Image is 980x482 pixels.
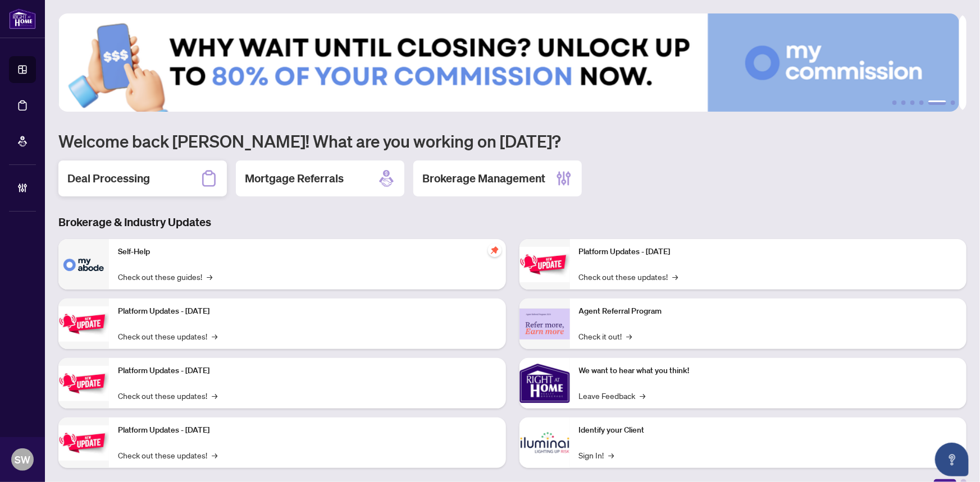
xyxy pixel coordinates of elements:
[58,425,109,461] img: Platform Updates - July 8, 2025
[901,100,906,105] button: 2
[58,13,959,112] img: Slide 4
[58,239,109,290] img: Self-Help
[579,270,678,283] a: Check out these updates!→
[118,270,212,283] a: Check out these guides!→
[609,449,614,461] span: →
[422,171,545,186] h2: Brokerage Management
[118,365,497,377] p: Platform Updates - [DATE]
[212,449,217,461] span: →
[245,171,344,186] h2: Mortgage Referrals
[118,389,217,402] a: Check out these updates!→
[207,270,212,283] span: →
[118,424,497,437] p: Platform Updates - [DATE]
[118,305,497,318] p: Platform Updates - [DATE]
[579,246,958,258] p: Platform Updates - [DATE]
[579,424,958,437] p: Identify your Client
[58,366,109,401] img: Platform Updates - July 21, 2025
[58,306,109,342] img: Platform Updates - September 16, 2025
[212,389,217,402] span: →
[928,100,946,105] button: 5
[118,330,217,342] a: Check out these updates!→
[579,365,958,377] p: We want to hear what you think!
[935,443,969,476] button: Open asap
[579,305,958,318] p: Agent Referral Program
[15,452,30,467] span: SW
[519,247,570,282] img: Platform Updates - June 23, 2025
[627,330,632,342] span: →
[519,358,570,408] img: We want to hear what you think!
[67,171,150,186] h2: Deal Processing
[118,246,497,258] p: Self-Help
[579,330,632,342] a: Check it out!→
[118,449,217,461] a: Check out these updates!→
[488,244,502,257] span: pushpin
[579,449,614,461] a: Sign In!→
[919,100,924,105] button: 4
[519,417,570,468] img: Identify your Client
[892,100,897,105] button: 1
[9,8,36,29] img: logo
[579,389,646,402] a: Leave Feedback→
[910,100,915,105] button: 3
[673,270,678,283] span: →
[58,130,967,152] h1: Welcome back [PERSON_NAME]! What are you working on [DATE]?
[212,330,217,342] span: →
[951,100,955,105] button: 6
[58,214,967,230] h3: Brokerage & Industry Updates
[640,389,646,402] span: →
[519,309,570,339] img: Agent Referral Program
